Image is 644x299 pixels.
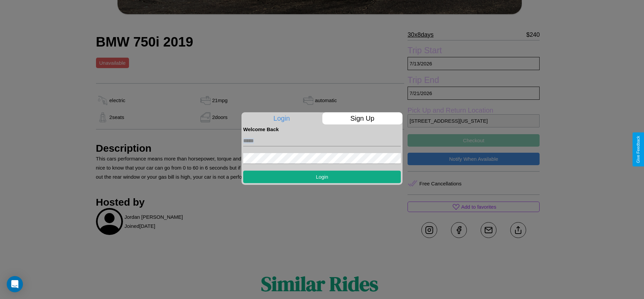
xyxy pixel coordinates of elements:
[243,126,401,132] h4: Welcome Back
[322,112,403,124] p: Sign Up
[243,171,401,183] button: Login
[636,136,641,163] div: Give Feedback
[241,112,322,124] p: Login
[7,276,23,292] div: Open Intercom Messenger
